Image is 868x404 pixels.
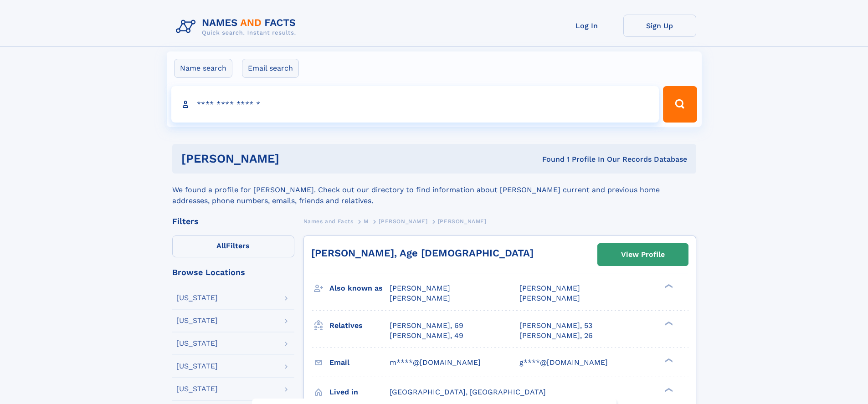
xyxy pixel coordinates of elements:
[390,321,463,331] a: [PERSON_NAME], 69
[598,244,688,266] a: View Profile
[181,153,411,164] h1: [PERSON_NAME]
[172,15,303,39] img: Logo Names and Facts
[519,284,580,292] span: [PERSON_NAME]
[329,355,390,370] h3: Email
[303,215,354,227] a: Names and Facts
[174,59,232,78] label: Name search
[550,15,623,37] a: Log In
[176,340,218,347] div: [US_STATE]
[329,281,390,296] h3: Also known as
[176,294,218,302] div: [US_STATE]
[172,235,294,257] label: Filters
[329,384,390,400] h3: Lived in
[172,217,294,225] div: Filters
[364,215,369,227] a: M
[171,86,659,123] input: search input
[663,387,673,393] div: ❯
[242,59,299,78] label: Email search
[411,154,687,164] div: Found 1 Profile In Our Records Database
[519,321,592,331] a: [PERSON_NAME], 53
[663,86,697,123] button: Search Button
[390,331,463,341] a: [PERSON_NAME], 49
[621,244,665,265] div: View Profile
[663,320,673,326] div: ❯
[390,284,450,292] span: [PERSON_NAME]
[379,218,427,225] span: [PERSON_NAME]
[176,385,218,393] div: [US_STATE]
[311,247,534,259] a: [PERSON_NAME], Age [DEMOGRAPHIC_DATA]
[172,268,294,276] div: Browse Locations
[519,294,580,302] span: [PERSON_NAME]
[519,331,593,341] a: [PERSON_NAME], 26
[329,318,390,333] h3: Relatives
[216,241,226,250] span: All
[663,283,673,289] div: ❯
[663,357,673,363] div: ❯
[438,218,487,225] span: [PERSON_NAME]
[172,174,696,206] div: We found a profile for [PERSON_NAME]. Check out our directory to find information about [PERSON_N...
[390,388,546,396] span: [GEOGRAPHIC_DATA], [GEOGRAPHIC_DATA]
[176,317,218,324] div: [US_STATE]
[364,218,369,225] span: M
[176,363,218,370] div: [US_STATE]
[390,294,450,302] span: [PERSON_NAME]
[623,15,696,37] a: Sign Up
[379,215,427,227] a: [PERSON_NAME]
